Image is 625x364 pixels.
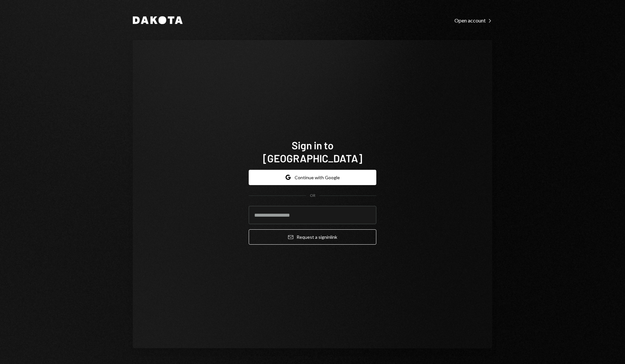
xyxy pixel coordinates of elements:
a: Open account [454,17,492,24]
div: OR [310,193,315,198]
h1: Sign in to [GEOGRAPHIC_DATA] [249,139,376,165]
div: Open account [454,17,492,24]
button: Request a signinlink [249,229,376,245]
button: Continue with Google [249,170,376,185]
